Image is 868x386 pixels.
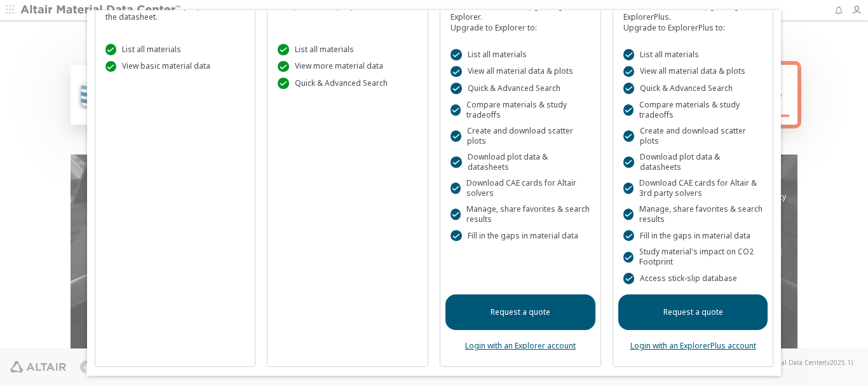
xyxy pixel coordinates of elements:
div:  [278,61,289,72]
div:  [623,104,634,116]
div: List all materials [105,44,245,55]
div: Create and download scatter plots [451,126,590,146]
div: Download plot data & datasheets [451,152,590,172]
div:  [623,183,634,194]
div: Manage, share favorites & search results [623,204,763,224]
div:  [623,230,635,242]
div: Download plot data & datasheets [623,152,763,172]
div:  [451,49,462,60]
div: Fill in the gaps in material data [451,230,590,242]
div: View all material data & plots [623,66,763,78]
div:  [105,44,117,55]
div: Download CAE cards for Altair solvers [451,178,590,198]
div:  [623,83,635,94]
div: Create and download scatter plots [623,126,763,146]
div:  [451,104,461,116]
div:  [623,252,634,263]
div: List all materials [623,49,763,60]
div: List all materials [278,44,417,55]
div: Quick & Advanced Search [451,83,590,94]
div: Manage, share favorites & search results [451,204,590,224]
div: View all material data & plots [451,66,590,78]
a: Login with an ExplorerPlus account [630,340,756,351]
div: Quick & Advanced Search [623,83,763,94]
div:  [623,130,634,142]
div:  [623,273,635,284]
div: Compare materials & study tradeoffs [623,100,763,120]
a: Login with an Explorer account [465,340,576,351]
div:  [451,156,462,168]
div:  [623,209,634,220]
div: View basic material data [105,61,245,72]
a: Request a quote [445,294,595,330]
div:  [451,83,462,94]
div: Download CAE cards for Altair & 3rd party solvers [623,178,763,198]
div: View more material data [278,61,417,72]
div: Quick & Advanced Search [278,78,417,89]
div:  [623,49,635,60]
div: Fill in the gaps in material data [623,230,763,242]
div:  [451,183,461,194]
div: Access stick-slip database [623,273,763,284]
a: Request a quote [618,294,768,330]
div:  [623,156,635,168]
div:  [451,66,462,78]
div:  [451,230,462,242]
div: Study material's impact on CO2 Footprint [623,247,763,267]
div:  [451,209,461,220]
div: Compare materials & study tradeoffs [451,100,590,120]
div:  [278,44,289,55]
div:  [623,66,635,78]
div: List all materials [451,49,590,60]
div:  [451,130,461,142]
div:  [105,61,117,72]
div:  [278,78,289,89]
